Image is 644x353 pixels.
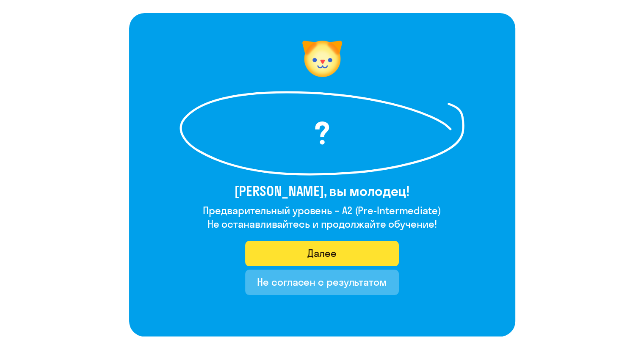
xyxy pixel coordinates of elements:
button: Далее [245,241,399,266]
button: Не согласен с результатом [245,270,399,295]
font: [PERSON_NAME], вы молодец! [234,182,409,199]
font: Не согласен с результатом [257,276,387,288]
img: уровень [297,33,348,84]
font: Далее [307,247,337,259]
font: Предварительный уровень – A2 (Pre-Intermediate) [203,204,441,217]
font: Не останавливайтесь и продолжайте обучение! [207,218,437,230]
font: ? [315,114,330,152]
